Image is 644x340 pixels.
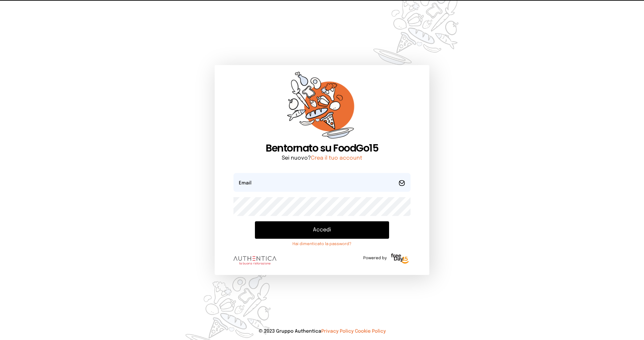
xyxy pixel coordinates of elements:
[233,154,411,162] p: Sei nuovo?
[287,72,357,143] img: sticker-orange.65babaf.png
[363,256,387,261] span: Powered by
[233,256,276,265] img: logo.8f33a47.png
[11,328,633,335] p: © 2023 Gruppo Authentica
[355,329,386,334] a: Cookie Policy
[255,221,389,239] button: Accedi
[321,329,354,334] a: Privacy Policy
[389,252,411,266] img: logo-freeday.3e08031.png
[311,155,362,161] a: Crea il tuo account
[233,142,411,154] h1: Bentornato su FoodGo15
[255,241,389,247] a: Hai dimenticato la password?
